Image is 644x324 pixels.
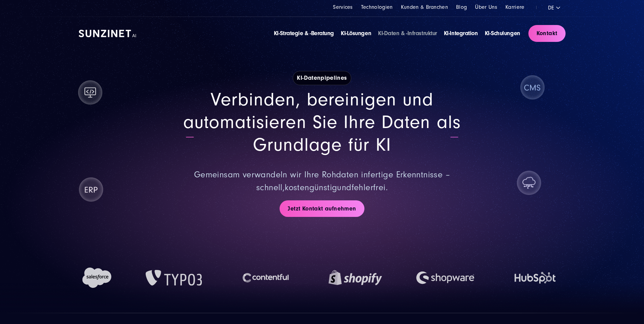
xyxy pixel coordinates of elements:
span: Gemeinsam verwandeln wir Ihre Rohdaten in [194,170,368,180]
a: KI-Schulungen [485,30,520,37]
span: Erkenntnisse – [396,170,450,180]
a: KI-Lösungen [341,30,371,37]
a: Technologien [361,4,393,10]
img: Shopware Logo | KI-Datenpipelines von SUNZINET [416,256,475,300]
a: KI-Integration [444,30,478,37]
a: Kontakt [528,25,566,42]
img: SUNZINET AI Logo [79,30,136,37]
a: KI-Daten & -Infrastruktur [378,30,437,37]
h1: KI-Datenpipelines [293,71,351,85]
img: Contentful Logo | KI-Datenpipelines von SUNZINET [236,256,294,300]
span: kostengünstig [285,182,337,193]
a: Blog [456,4,467,10]
span: , [283,182,285,193]
a: Services [333,4,353,10]
img: Shopify Logo | KI-Datenpipelines von SUNZINET [329,256,382,300]
img: TYPO3 Logo | KI-Datenpipelines von SUNZINET [145,256,202,300]
span: und [337,182,351,193]
div: Navigation Menu [333,3,524,11]
span: fertige [368,170,393,180]
img: Salesforce Logo | KI-Datenpipelines von SUNZINET [82,256,112,300]
a: Karriere [505,4,525,10]
span: schnell [256,182,283,193]
a: Über Uns [475,4,497,10]
div: Navigation Menu [274,29,520,38]
img: HubSpot Logo | KI-Datenpipelines von SUNZINET [508,256,562,300]
span: fehlerfrei. [352,182,388,193]
a: KI-Strategie & -Beratung [274,30,334,37]
a: Jetzt Kontakt aufnehmen [280,200,364,217]
span: Verbinden, bereinigen und automatisieren Sie Ihre Daten als Grundlage für KI [183,89,461,155]
a: Kunden & Branchen [401,4,448,10]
